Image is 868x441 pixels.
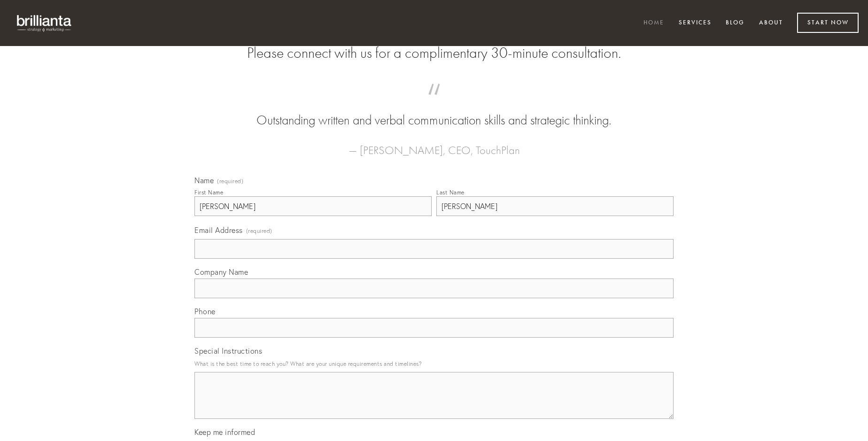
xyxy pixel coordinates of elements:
[637,15,670,31] a: Home
[217,178,243,184] span: (required)
[436,189,465,196] div: Last Name
[209,130,659,160] figcaption: — [PERSON_NAME], CEO, TouchPlan
[209,93,659,130] blockquote: Outstanding written and verbal communication skills and strategic thinking.
[720,15,751,31] a: Blog
[194,346,262,356] span: Special Instructions
[753,15,789,31] a: About
[194,225,243,235] span: Email Address
[194,427,255,437] span: Keep me informed
[194,189,223,196] div: First Name
[194,307,216,316] span: Phone
[194,357,674,370] p: What is the best time to reach you? What are your unique requirements and timelines?
[246,224,272,237] span: (required)
[194,176,214,185] span: Name
[209,93,659,111] span: “
[673,15,718,31] a: Services
[194,267,248,277] span: Company Name
[9,9,80,37] img: brillianta - research, strategy, marketing
[797,13,859,33] a: Start Now
[194,44,674,62] h2: Please connect with us for a complimentary 30-minute consultation.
